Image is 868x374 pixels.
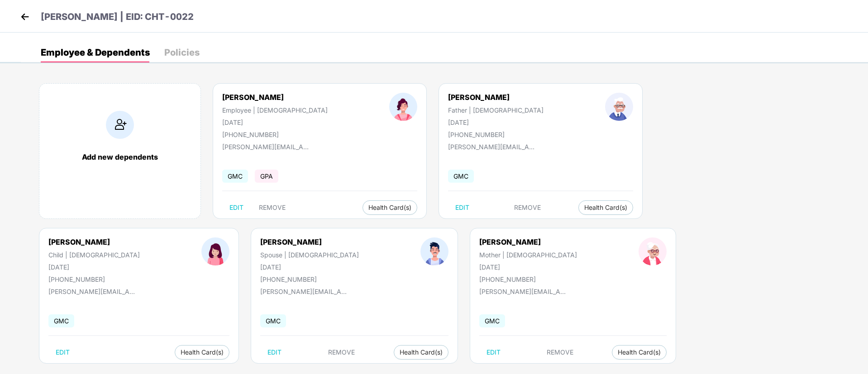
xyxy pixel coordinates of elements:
[639,237,667,265] img: profileImage
[479,275,577,283] div: [PHONE_NUMBER]
[448,200,477,215] button: EDIT
[48,237,140,246] div: [PERSON_NAME]
[479,314,505,327] span: GMC
[252,200,293,215] button: REMOVE
[420,237,448,265] img: profileImage
[260,314,286,327] span: GMC
[48,288,139,295] div: [PERSON_NAME][EMAIL_ADDRESS][PERSON_NAME][DOMAIN_NAME]
[455,204,469,211] span: EDIT
[267,349,281,356] span: EDIT
[41,10,194,24] p: [PERSON_NAME] | EID: CHT-0022
[486,349,501,356] span: EDIT
[222,93,328,102] div: [PERSON_NAME]
[260,275,359,283] div: [PHONE_NUMBER]
[584,205,627,210] span: Health Card(s)
[48,251,140,259] div: Child | [DEMOGRAPHIC_DATA]
[539,345,581,360] button: REMOVE
[229,204,243,211] span: EDIT
[222,200,251,215] button: EDIT
[260,237,359,246] div: [PERSON_NAME]
[260,288,351,295] div: [PERSON_NAME][EMAIL_ADDRESS][PERSON_NAME][DOMAIN_NAME]
[362,200,417,215] button: Health Card(s)
[448,170,474,183] span: GMC
[175,345,229,360] button: Health Card(s)
[222,143,313,151] div: [PERSON_NAME][EMAIL_ADDRESS][PERSON_NAME][DOMAIN_NAME]
[56,349,70,356] span: EDIT
[479,345,508,360] button: EDIT
[222,118,328,126] div: [DATE]
[260,263,359,271] div: [DATE]
[106,111,134,139] img: addIcon
[479,288,570,295] div: [PERSON_NAME][EMAIL_ADDRESS][PERSON_NAME][DOMAIN_NAME]
[514,204,541,211] span: REMOVE
[48,345,77,360] button: EDIT
[41,48,150,57] div: Employee & Dependents
[181,350,224,355] span: Health Card(s)
[368,205,411,210] span: Health Card(s)
[164,48,200,57] div: Policies
[260,251,359,259] div: Spouse | [DEMOGRAPHIC_DATA]
[578,200,633,215] button: Health Card(s)
[400,350,443,355] span: Health Card(s)
[618,350,661,355] span: Health Card(s)
[394,345,448,360] button: Health Card(s)
[547,349,573,356] span: REMOVE
[389,93,417,121] img: profileImage
[222,170,248,183] span: GMC
[448,131,544,138] div: [PHONE_NUMBER]
[259,204,286,211] span: REMOVE
[479,251,577,259] div: Mother | [DEMOGRAPHIC_DATA]
[48,314,74,327] span: GMC
[255,170,278,183] span: GPA
[222,106,328,114] div: Employee | [DEMOGRAPHIC_DATA]
[18,10,32,24] img: back
[479,237,577,246] div: [PERSON_NAME]
[222,131,328,138] div: [PHONE_NUMBER]
[479,263,577,271] div: [DATE]
[448,93,544,102] div: [PERSON_NAME]
[48,275,140,283] div: [PHONE_NUMBER]
[201,237,229,265] img: profileImage
[260,345,289,360] button: EDIT
[507,200,548,215] button: REMOVE
[605,93,633,121] img: profileImage
[448,118,544,126] div: [DATE]
[328,349,355,356] span: REMOVE
[48,263,140,271] div: [DATE]
[48,152,191,161] div: Add new dependents
[612,345,667,360] button: Health Card(s)
[321,345,362,360] button: REMOVE
[448,143,539,151] div: [PERSON_NAME][EMAIL_ADDRESS][PERSON_NAME][DOMAIN_NAME]
[448,106,544,114] div: Father | [DEMOGRAPHIC_DATA]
